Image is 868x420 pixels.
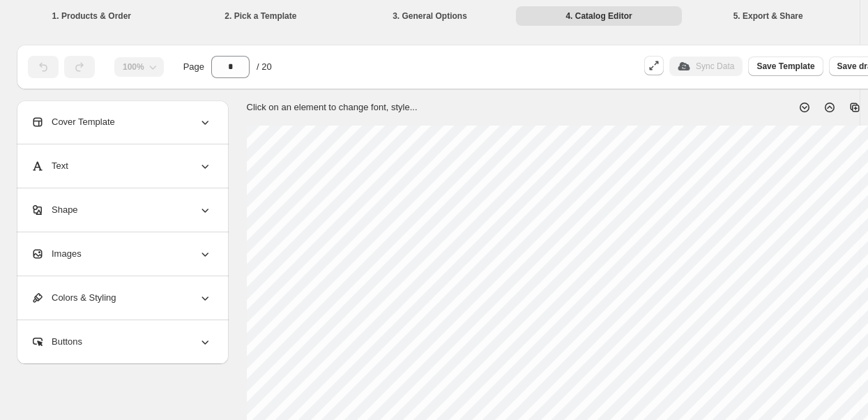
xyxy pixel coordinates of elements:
span: Buttons [31,335,82,349]
span: Shape [31,203,78,217]
span: Colors & Styling [31,291,116,305]
span: Text [31,159,68,173]
span: / 20 [257,60,272,74]
span: Cover Template [31,115,115,129]
button: Save Template [748,57,823,76]
span: Images [31,247,82,261]
p: Click on an element to change font, style... [247,100,418,114]
span: Page [183,60,204,74]
span: Save Template [756,61,814,72]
